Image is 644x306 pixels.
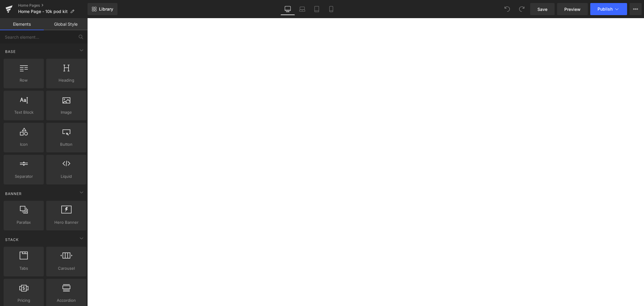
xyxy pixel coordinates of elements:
span: Heading [48,77,85,83]
a: Home Pages [18,3,88,8]
a: Global Style [44,18,88,30]
span: Liquid [48,173,85,180]
span: Banner [5,191,22,197]
span: Stack [5,237,19,243]
span: Publish [598,7,613,11]
a: Laptop [295,3,309,15]
a: Preview [557,3,588,15]
button: Redo [516,3,528,15]
span: Pricing [5,297,42,304]
button: Publish [590,3,627,15]
span: Row [5,77,42,83]
span: Accordion [48,297,85,304]
span: Library [99,6,113,12]
span: Parallax [5,219,42,226]
span: Text Block [5,109,42,116]
span: Separator [5,173,42,180]
span: Hero Banner [48,219,85,226]
button: Undo [501,3,513,15]
span: Base [5,49,16,54]
button: More [630,3,642,15]
span: Preview [564,6,581,12]
span: Icon [5,141,42,148]
a: New Library [88,3,117,15]
a: Desktop [280,3,295,15]
span: Image [48,109,85,116]
a: Tablet [309,3,324,15]
a: Mobile [324,3,338,15]
span: Tabs [5,265,42,272]
span: Home Page - 10k pod kit [18,9,68,14]
span: Button [48,141,85,148]
span: Save [537,6,547,12]
span: Carousel [48,265,85,272]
